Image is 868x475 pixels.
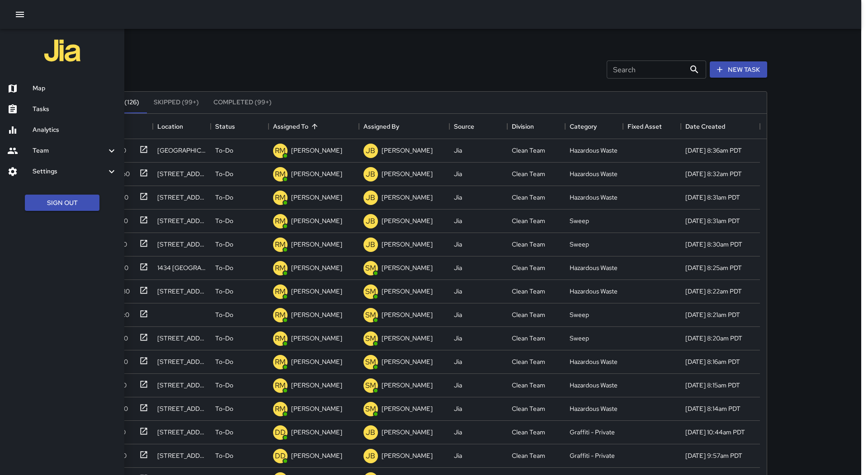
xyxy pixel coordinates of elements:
[25,195,99,211] button: Sign Out
[44,33,80,69] img: jia-logo
[33,125,117,135] h6: Analytics
[33,84,117,93] h6: Map
[33,146,106,156] h6: Team
[33,104,117,114] h6: Tasks
[33,167,106,177] h6: Settings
